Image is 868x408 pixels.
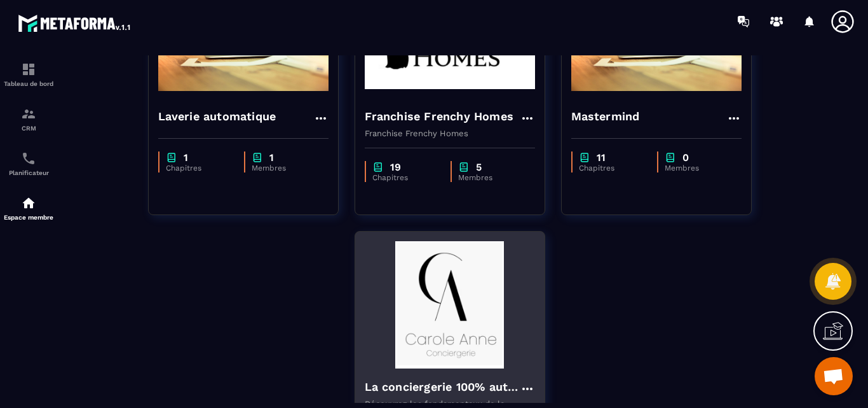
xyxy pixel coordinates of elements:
img: formation [21,106,36,122]
p: Franchise Frenchy Homes [365,129,535,138]
h4: La conciergerie 100% automatisée [365,378,520,396]
img: chapter [372,161,384,173]
p: Chapitres [579,164,644,172]
p: Espace membre [3,214,54,221]
img: automations [21,195,36,211]
img: chapter [458,161,470,173]
p: Membres [252,164,316,172]
img: logo [18,11,132,34]
img: formation-background [365,241,535,369]
p: 1 [269,151,274,164]
h4: Laverie automatique [158,108,276,125]
p: 11 [597,151,606,164]
a: formationformationCRM [3,97,54,141]
img: scheduler [21,151,36,166]
p: CRM [3,125,54,132]
h4: Mastermind [571,108,640,125]
p: 19 [390,161,401,173]
p: 5 [476,161,482,173]
img: chapter [579,151,590,164]
img: chapter [252,151,263,164]
p: Planificateur [3,169,54,176]
a: schedulerschedulerPlanificateur [3,141,54,186]
p: Membres [458,173,522,182]
h4: Franchise Frenchy Homes [365,108,514,125]
p: 0 [682,151,689,164]
p: Chapitres [166,164,231,172]
p: 1 [184,151,188,164]
div: Ouvrir le chat [815,357,853,395]
img: chapter [665,151,676,164]
p: Chapitres [372,173,438,182]
a: formationformationTableau de bord [3,52,54,97]
a: automationsautomationsEspace membre [3,186,54,230]
img: formation [21,62,36,77]
img: chapter [166,151,177,164]
p: Tableau de bord [3,80,54,87]
p: Membres [665,164,729,172]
